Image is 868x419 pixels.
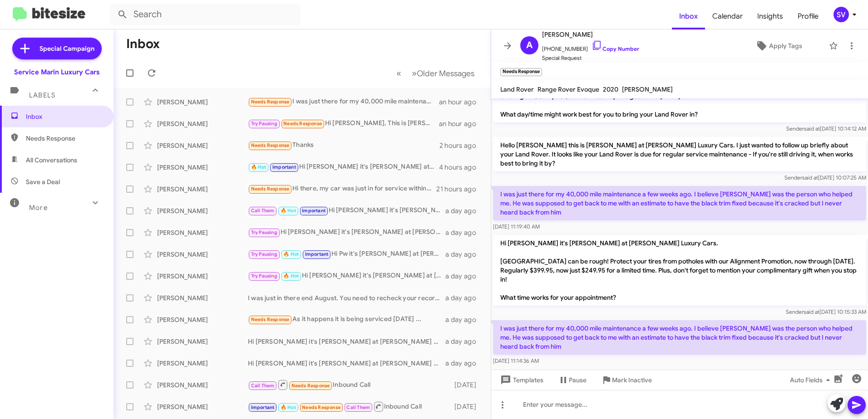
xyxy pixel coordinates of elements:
[498,372,543,388] span: Templates
[157,359,248,368] div: [PERSON_NAME]
[705,3,750,29] a: Calendar
[783,372,841,388] button: Auto Fields
[248,249,445,259] div: Hi Pw it's [PERSON_NAME] at [PERSON_NAME] Luxury Cars. [GEOGRAPHIC_DATA] can be rough! Protect yo...
[603,85,618,93] span: 2020
[412,68,417,79] span: »
[251,208,275,214] span: Call Them
[612,372,652,388] span: Mark Inactive
[251,186,290,192] span: Needs Response
[157,228,248,237] div: [PERSON_NAME]
[14,68,100,77] div: Service Marin Luxury Cars
[551,372,594,388] button: Pause
[500,68,542,76] small: Needs Response
[248,359,445,368] div: Hi [PERSON_NAME] it's [PERSON_NAME] at [PERSON_NAME] Luxury Cars. [GEOGRAPHIC_DATA] can be rough!...
[569,372,587,388] span: Pause
[439,97,483,107] div: an hour ago
[445,206,483,215] div: a day ago
[450,380,483,390] div: [DATE]
[126,37,160,51] h1: Inbox
[272,164,296,170] span: Important
[592,45,639,52] a: Copy Number
[786,308,866,315] span: Sender [DATE] 10:15:33 AM
[542,40,639,54] span: [PHONE_NUMBER]
[526,38,533,53] span: A
[417,68,474,78] span: Older Messages
[491,372,551,388] button: Templates
[804,125,820,132] span: said at
[251,142,290,148] span: Needs Response
[542,54,639,63] span: Special Request
[445,337,483,346] div: a day ago
[251,229,277,235] span: Try Pausing
[251,383,275,389] span: Call Them
[157,163,248,172] div: [PERSON_NAME]
[248,205,445,216] div: Hi [PERSON_NAME] it's [PERSON_NAME] at [PERSON_NAME] Luxury Cars. [GEOGRAPHIC_DATA] can be rough!...
[157,250,248,259] div: [PERSON_NAME]
[157,206,248,215] div: [PERSON_NAME]
[157,337,248,346] div: [PERSON_NAME]
[157,315,248,324] div: [PERSON_NAME]
[251,164,266,170] span: 🔥 Hot
[157,380,248,390] div: [PERSON_NAME]
[248,140,439,151] div: Thanks
[248,337,445,346] div: Hi [PERSON_NAME] it's [PERSON_NAME] at [PERSON_NAME] Luxury Cars. [GEOGRAPHIC_DATA] can be rough!...
[790,372,833,388] span: Auto Fields
[493,186,866,220] p: I was just there for my 40,000 mile maintenance a few weeks ago. I believe [PERSON_NAME] was the ...
[445,272,483,281] div: a day ago
[251,251,277,257] span: Try Pausing
[500,85,534,93] span: Land Rover
[436,185,483,194] div: 21 hours ago
[445,315,483,324] div: a day ago
[281,404,296,410] span: 🔥 Hot
[302,208,325,214] span: Important
[157,402,248,411] div: [PERSON_NAME]
[248,162,439,172] div: Hi [PERSON_NAME] it's [PERSON_NAME] at [PERSON_NAME] Luxury Cars. [GEOGRAPHIC_DATA] can be rough!...
[248,401,450,412] div: Inbound Call
[157,119,248,128] div: [PERSON_NAME]
[542,29,639,40] span: [PERSON_NAME]
[12,38,102,59] a: Special Campaign
[750,3,790,29] a: Insights
[248,379,450,390] div: Inbound Call
[439,163,483,172] div: 4 hours ago
[157,272,248,281] div: [PERSON_NAME]
[248,184,436,194] div: Hi there, my car was just in for service within the last month.
[29,204,48,212] span: More
[445,228,483,237] div: a day ago
[802,174,818,181] span: said at
[29,91,55,99] span: Labels
[251,317,290,322] span: Needs Response
[769,38,802,54] span: Apply Tags
[784,174,866,181] span: Sender [DATE] 10:07:25 AM
[251,99,290,105] span: Needs Response
[406,64,480,83] button: Next
[302,404,340,410] span: Needs Response
[445,293,483,302] div: a day ago
[445,250,483,259] div: a day ago
[439,141,483,150] div: 2 hours ago
[157,185,248,194] div: [PERSON_NAME]
[826,7,858,22] button: SV
[672,3,705,29] a: Inbox
[445,359,483,368] div: a day ago
[248,227,445,238] div: Hi [PERSON_NAME] it's [PERSON_NAME] at [PERSON_NAME] Luxury Cars. [GEOGRAPHIC_DATA] can be rough!...
[493,235,866,306] p: Hi [PERSON_NAME] it's [PERSON_NAME] at [PERSON_NAME] Luxury Cars. [GEOGRAPHIC_DATA] can be rough!...
[493,137,866,171] p: Hello [PERSON_NAME] this is [PERSON_NAME] at [PERSON_NAME] Luxury Cars. I just wanted to follow u...
[248,97,439,107] div: I was just there for my 40,000 mile maintenance a few weeks ago. I believe [PERSON_NAME] was the ...
[538,85,599,93] span: Range Rover Evoque
[251,121,277,127] span: Try Pausing
[26,134,103,143] span: Needs Response
[39,44,94,53] span: Special Campaign
[305,251,329,257] span: Important
[291,383,330,389] span: Needs Response
[281,208,296,214] span: 🔥 Hot
[26,112,103,121] span: Inbox
[283,251,299,257] span: 🔥 Hot
[493,320,866,355] p: I was just there for my 40,000 mile maintenance a few weeks ago. I believe [PERSON_NAME] was the ...
[790,3,826,29] span: Profile
[804,308,819,315] span: said at
[248,293,445,302] div: I was just in there end August. You need to recheck your records.
[283,273,299,279] span: 🔥 Hot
